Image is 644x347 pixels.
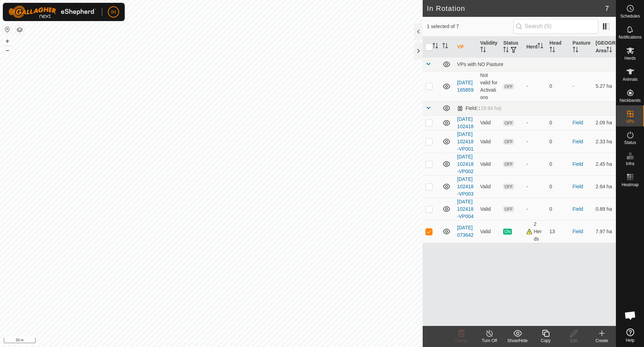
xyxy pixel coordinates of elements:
[547,130,570,153] td: 0
[526,83,544,90] div: -
[547,37,570,58] th: Head
[619,98,640,103] span: Neckbands
[477,130,501,153] td: Valid
[588,338,616,344] div: Create
[538,44,543,50] p-sorticon: Activate to sort
[457,105,501,111] div: Field
[526,221,544,243] div: 2 Herds
[547,198,570,220] td: 0
[593,153,616,175] td: 2.45 ha
[457,116,474,129] a: [DATE] 102418
[477,71,501,101] td: Not valid for Activations
[624,56,636,60] span: Herds
[620,305,641,326] a: Open chat
[477,37,501,58] th: Validity
[624,140,636,145] span: Status
[570,71,593,101] td: -
[454,37,477,58] th: VP
[623,77,638,81] span: Animals
[503,338,532,344] div: Show/Hide
[457,199,474,219] a: [DATE] 102418-VP004
[622,183,639,187] span: Heatmap
[8,6,96,18] img: Gallagher Logo
[570,37,593,58] th: Pasture
[15,26,24,34] button: Map Layers
[626,162,634,166] span: Infra
[526,183,544,190] div: -
[432,44,438,50] p-sorticon: Activate to sort
[503,139,514,145] span: OFF
[3,46,12,54] button: –
[523,37,547,58] th: Herd
[573,184,583,189] a: Field
[503,161,514,167] span: OFF
[626,119,634,124] span: VPs
[616,326,644,345] a: Help
[503,120,514,126] span: OFF
[620,14,640,18] span: Schedules
[500,37,523,58] th: Status
[593,198,616,220] td: 0.89 ha
[427,4,605,13] h2: In Rotation
[605,3,609,14] span: 7
[427,23,513,30] span: 1 selected of 7
[526,161,544,168] div: -
[573,120,583,125] a: Field
[532,338,560,344] div: Copy
[547,115,570,130] td: 0
[560,338,588,344] div: Edit
[626,338,635,342] span: Help
[457,154,474,174] a: [DATE] 102418-VP002
[457,225,474,238] a: [DATE] 073642
[475,338,503,344] div: Turn Off
[455,338,468,343] span: Delete
[477,220,501,243] td: Valid
[503,206,514,212] span: OFF
[111,8,116,16] span: IH
[513,19,598,34] input: Search (S)
[503,184,514,190] span: OFF
[526,138,544,145] div: -
[457,131,474,152] a: [DATE] 102418-VP001
[3,25,12,34] button: Reset Map
[442,44,448,50] p-sorticon: Activate to sort
[593,220,616,243] td: 7.97 ha
[606,48,612,53] p-sorticon: Activate to sort
[573,161,583,167] a: Field
[477,175,501,198] td: Valid
[457,80,474,93] a: [DATE] 165859
[457,176,474,197] a: [DATE] 102418-VP003
[503,84,514,90] span: OFF
[573,229,583,234] a: Field
[547,220,570,243] td: 13
[593,37,616,58] th: [GEOGRAPHIC_DATA] Area
[549,48,555,53] p-sorticon: Activate to sort
[3,37,12,45] button: +
[218,338,239,344] a: Contact Us
[457,61,613,67] div: VPs with NO Pasture
[593,130,616,153] td: 2.33 ha
[526,205,544,213] div: -
[573,139,583,144] a: Field
[547,175,570,198] td: 0
[593,71,616,101] td: 5.27 ha
[526,119,544,126] div: -
[619,35,642,39] span: Notifications
[184,338,210,344] a: Privacy Policy
[477,115,501,130] td: Valid
[573,206,583,212] a: Field
[573,48,578,53] p-sorticon: Activate to sort
[593,175,616,198] td: 2.64 ha
[593,115,616,130] td: 2.09 ha
[503,229,512,235] span: ON
[476,105,501,111] span: (119.94 ha)
[503,48,509,53] p-sorticon: Activate to sort
[547,153,570,175] td: 0
[480,48,486,53] p-sorticon: Activate to sort
[477,198,501,220] td: Valid
[547,71,570,101] td: 0
[477,153,501,175] td: Valid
